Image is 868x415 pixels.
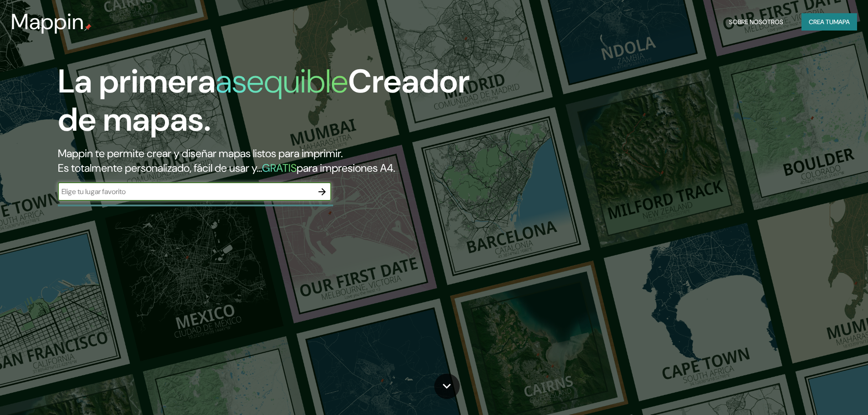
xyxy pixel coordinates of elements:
[58,60,470,141] font: Creador de mapas.
[729,18,783,26] font: Sobre nosotros
[833,18,850,26] font: mapa
[216,60,348,102] font: asequible
[58,146,343,160] font: Mappin te permite crear y diseñar mapas listos para imprimir.
[58,60,216,102] font: La primera
[801,13,857,31] button: Crea tumapa
[725,13,787,31] button: Sobre nosotros
[84,24,92,31] img: pin de mapeo
[262,161,297,175] font: GRATIS
[297,161,395,175] font: para impresiones A4.
[11,7,84,36] font: Mappin
[58,186,313,197] input: Elige tu lugar favorito
[809,18,833,26] font: Crea tu
[58,161,262,175] font: Es totalmente personalizado, fácil de usar y...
